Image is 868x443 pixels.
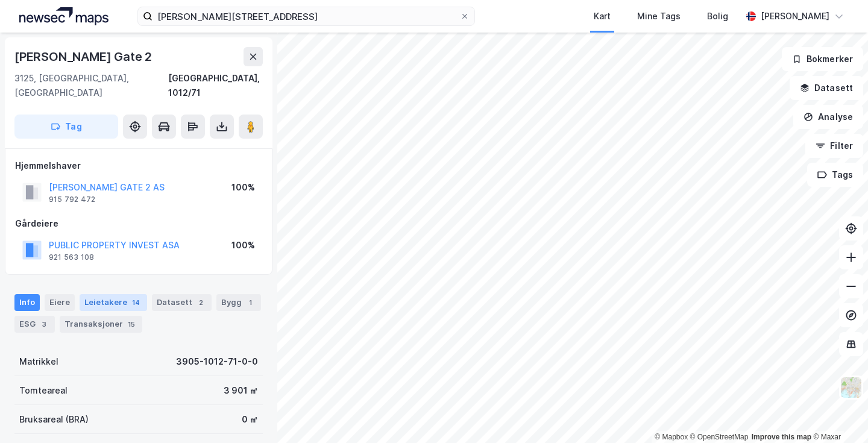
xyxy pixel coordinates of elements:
div: 1 [244,297,256,309]
button: Tag [14,115,118,139]
input: Søk på adresse, matrikkel, gårdeiere, leietakere eller personer [153,7,460,25]
div: Tomteareal [19,383,68,398]
div: Bygg [216,294,261,311]
div: Kontrollprogram for chat [808,385,868,443]
div: Datasett [152,294,212,311]
div: Info [14,294,40,311]
div: 100% [231,180,255,195]
div: 921 563 108 [49,253,94,262]
img: Z [840,376,863,399]
div: [PERSON_NAME] Gate 2 [14,47,154,66]
div: [PERSON_NAME] [761,9,829,24]
div: 14 [130,297,142,309]
button: Filter [805,134,863,158]
div: 2 [195,297,207,309]
div: ESG [14,316,55,333]
div: Transaksjoner [60,316,142,333]
div: 15 [125,318,137,330]
div: 0 ㎡ [242,412,258,427]
div: Eiere [45,294,75,311]
div: Mine Tags [637,9,681,24]
div: 3125, [GEOGRAPHIC_DATA], [GEOGRAPHIC_DATA] [14,71,168,100]
div: 3905-1012-71-0-0 [176,354,258,369]
div: 915 792 472 [49,195,95,204]
button: Tags [807,163,863,187]
div: 100% [231,238,255,253]
button: Datasett [790,76,863,100]
button: Analyse [793,105,863,129]
div: Matrikkel [19,354,58,369]
div: Gårdeiere [15,216,262,231]
iframe: Chat Widget [808,385,868,443]
div: Hjemmelshaver [15,159,262,173]
div: [GEOGRAPHIC_DATA], 1012/71 [168,71,263,100]
img: logo.a4113a55bc3d86da70a041830d287a7e.svg [19,7,108,25]
div: Leietakere [80,294,147,311]
a: Mapbox [655,433,688,441]
div: Kart [594,9,611,24]
a: OpenStreetMap [690,433,749,441]
div: 3 901 ㎡ [224,383,258,398]
div: Bruksareal (BRA) [19,412,89,427]
button: Bokmerker [782,47,863,71]
div: Bolig [707,9,728,24]
div: 3 [38,318,50,330]
a: Improve this map [752,433,811,441]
